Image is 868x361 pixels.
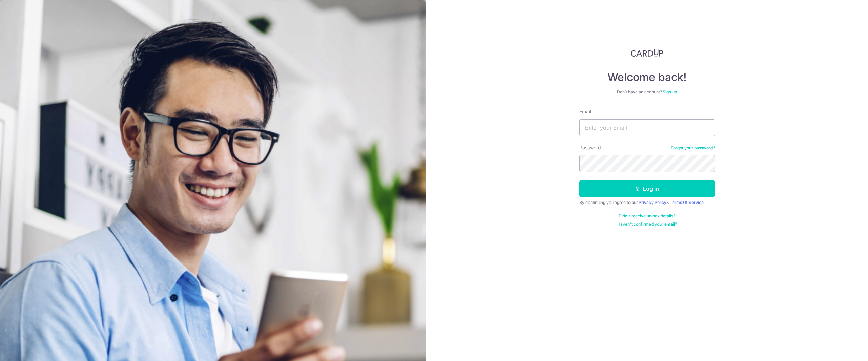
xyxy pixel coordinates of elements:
label: Email [579,108,591,115]
a: Terms Of Service [670,200,704,205]
input: Enter your Email [579,119,715,136]
h4: Welcome back! [579,70,715,84]
img: CardUp Logo [631,49,664,57]
a: Didn't receive unlock details? [619,213,675,219]
label: Password [579,144,601,151]
a: Sign up [663,89,677,94]
a: Forgot your password? [671,145,715,151]
a: Haven't confirmed your email? [617,221,677,227]
div: Don’t have an account? [579,89,715,95]
a: Privacy Policy [639,200,666,205]
div: By continuing you agree to our & [579,200,715,205]
button: Log in [579,180,715,197]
